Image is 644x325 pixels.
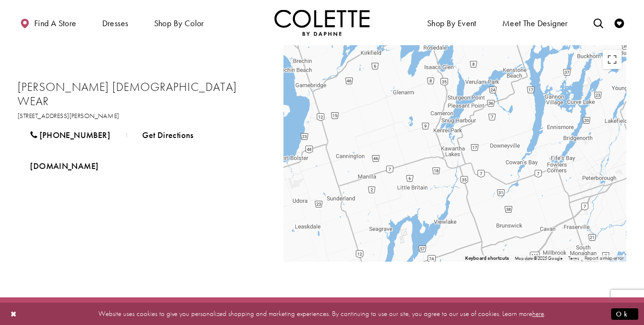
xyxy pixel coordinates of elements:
button: Close Dialog [6,305,22,322]
div: Map with Store locations [283,45,626,262]
span: Shop By Event [427,19,477,28]
span: Find a store [34,19,77,28]
a: Toggle search [591,10,605,36]
span: [STREET_ADDRESS][PERSON_NAME] [18,111,119,120]
a: Meet the designer [500,10,570,36]
button: Keyboard shortcuts [465,255,509,262]
button: Submit Dialog [611,308,638,320]
a: Terms (opens in new tab) [568,255,579,261]
a: Find a store [18,10,78,36]
a: here [532,309,544,318]
button: Toggle fullscreen view [603,50,622,69]
span: Shop by color [152,10,206,36]
a: Opens in new tab [18,111,119,120]
p: Website uses cookies to give you personalized shopping and marketing experiences. By continuing t... [68,307,576,320]
a: Check Wishlist [612,10,626,36]
a: Opens in new tab [18,154,111,178]
span: [DOMAIN_NAME] [30,160,98,171]
span: Meet the designer [502,19,568,28]
span: Shop By Event [425,10,479,36]
a: Open this area in Google Maps (opens a new window) [286,249,317,262]
a: Visit Home Page [274,10,370,36]
span: Map data ©2025 Google [515,255,563,261]
span: Dresses [102,19,128,28]
img: Colette by Daphne [274,10,370,36]
span: [PHONE_NUMBER] [39,129,110,140]
span: Dresses [100,10,131,36]
span: Shop by color [154,19,204,28]
img: Google [286,249,317,262]
a: Report a map error [585,256,624,261]
h2: [PERSON_NAME] [DEMOGRAPHIC_DATA] Wear [18,80,265,108]
a: [PHONE_NUMBER] [18,123,123,147]
a: Get Directions [130,123,206,147]
span: Get Directions [142,129,193,140]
